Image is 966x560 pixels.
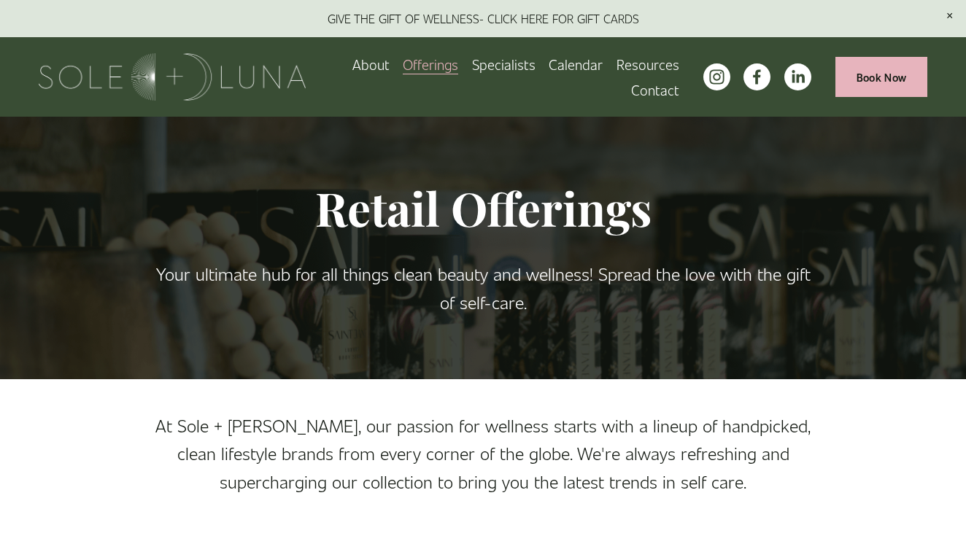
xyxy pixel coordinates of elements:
a: Calendar [549,52,603,77]
a: facebook-unauth [743,63,770,90]
span: Resources [617,53,679,76]
p: Your ultimate hub for all things clean beauty and wellness! Spread the love with the gift of self... [150,260,816,316]
a: folder dropdown [403,52,458,77]
h1: Retail Offerings [150,179,816,236]
a: LinkedIn [784,63,811,90]
span: Offerings [403,53,458,76]
a: instagram-unauth [703,63,730,90]
p: At Sole + [PERSON_NAME], our passion for wellness starts with a lineup of handpicked, clean lifes... [150,411,816,495]
a: Book Now [835,57,927,97]
img: Sole + Luna [39,53,306,101]
a: folder dropdown [617,52,679,77]
a: Contact [631,77,679,103]
a: Specialists [472,52,536,77]
a: About [352,52,390,77]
